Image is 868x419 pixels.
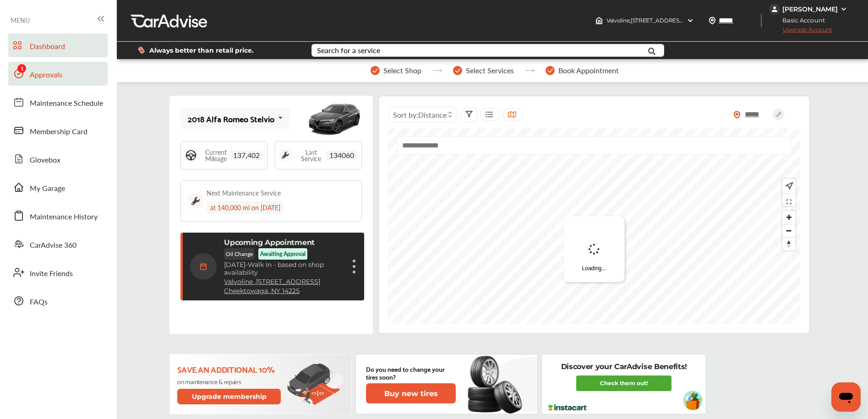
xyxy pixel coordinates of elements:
[188,114,274,123] div: 2018 Alfa Romeo Stelvio
[229,150,263,160] span: 137,402
[185,149,197,162] img: steering_logo
[782,224,796,237] span: Zoom out
[784,181,793,191] img: recenter.ce011a49.svg
[8,175,108,199] a: My Garage
[202,149,229,162] span: Current Mileage
[188,194,203,208] img: maintenance_logo
[453,66,462,75] img: stepper-checkmark.b5569197.svg
[30,126,87,138] span: Membership Card
[30,211,98,223] span: Maintenance History
[769,26,832,38] span: Upgrade Account
[366,383,458,403] a: Buy new tires
[177,389,281,404] button: Upgrade membership
[383,66,421,75] span: Select Shop
[8,90,108,114] a: Maintenance Schedule
[224,261,246,269] span: [DATE]
[30,154,60,166] span: Glovebox
[770,16,832,25] span: Basic Account
[366,383,456,403] button: Buy new tires
[432,69,442,72] img: stepper-arrow.e24c07c6.svg
[561,362,687,372] p: Discover your CarAdvise Benefits!
[207,201,284,214] div: at 140,000 mi on [DATE]
[224,261,344,277] p: Walk In - based on shop availability
[207,188,281,197] div: Next Maintenance Service
[418,109,447,120] span: Distance
[466,66,514,75] span: Select Services
[558,66,619,75] span: Book Appointment
[317,47,380,54] div: Search for a service
[467,352,527,417] img: new-tire.a0c7fe23.svg
[30,69,62,81] span: Approvals
[831,382,861,412] iframe: Button to launch messaging window
[687,17,694,24] img: header-down-arrow.9dd2ce7d.svg
[8,232,108,256] a: CarAdvise 360
[782,5,838,13] div: [PERSON_NAME]
[30,183,65,195] span: My Garage
[224,248,255,260] p: Oil Change
[30,239,76,251] span: CarAdvise 360
[30,296,48,308] span: FAQs
[177,364,282,374] p: Save an additional 10%
[8,261,108,284] a: Invite Friends
[30,41,65,53] span: Dashboard
[576,375,671,391] a: Check them out!
[307,98,362,139] img: mobile_12164_st0640_046.jpg
[782,211,796,224] button: Zoom in
[840,5,847,13] img: WGsFRI8htEPBVLJbROoPRyZpYNWhNONpIPPETTm6eUC0GeLEiAAAAAElFTkSuQmCC
[11,16,30,24] span: MENU
[279,149,292,162] img: maintenance_logo
[296,149,326,162] span: Last Service
[246,261,248,269] span: -
[8,289,108,313] a: FAQs
[8,62,108,86] a: Approvals
[709,17,716,24] img: location_vector.a44bc228.svg
[287,363,344,406] img: update-membership.81812027.svg
[393,109,447,120] span: Sort by :
[260,250,306,258] p: Awaiting Approval
[525,69,535,72] img: stepper-arrow.e24c07c6.svg
[224,278,320,286] a: Valvoline ,[STREET_ADDRESS]
[30,98,103,109] span: Maintenance Schedule
[366,365,456,381] p: Do you need to change your tires soon?
[8,147,108,171] a: Glovebox
[138,46,145,54] img: dollor_label_vector.a70140d1.svg
[782,238,796,250] span: Reset bearing to north
[224,287,300,295] a: Cheektowaga, NY 14225
[326,150,358,160] span: 134060
[224,238,315,247] p: Upcoming Appointment
[547,404,588,411] img: instacart-logo.217963cc.svg
[733,111,741,119] img: location_vector_orange.38f05af8.svg
[546,66,555,75] img: stepper-checkmark.b5569197.svg
[388,128,800,324] canvas: Map
[149,47,254,54] span: Always better than retail price.
[371,66,380,75] img: stepper-checkmark.b5569197.svg
[190,253,217,280] img: calendar-icon.35d1de04.svg
[782,237,796,250] button: Reset bearing to north
[683,391,703,410] img: instacart-vehicle.0979a191.svg
[761,14,762,27] img: header-divider.bc55588e.svg
[30,268,73,280] span: Invite Friends
[8,204,108,228] a: Maintenance History
[8,119,108,142] a: Membership Card
[606,17,747,24] span: Valvoline , [STREET_ADDRESS] Cheektowaga , NY 14225
[782,224,796,237] button: Zoom out
[595,17,603,24] img: header-home-logo.8d720a4f.svg
[8,33,108,57] a: Dashboard
[564,216,625,282] div: Loading...
[769,4,780,15] img: jVpblrzwTbfkPYzPPzSLxeg0AAAAASUVORK5CYII=
[177,378,282,385] p: on maintenance & repairs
